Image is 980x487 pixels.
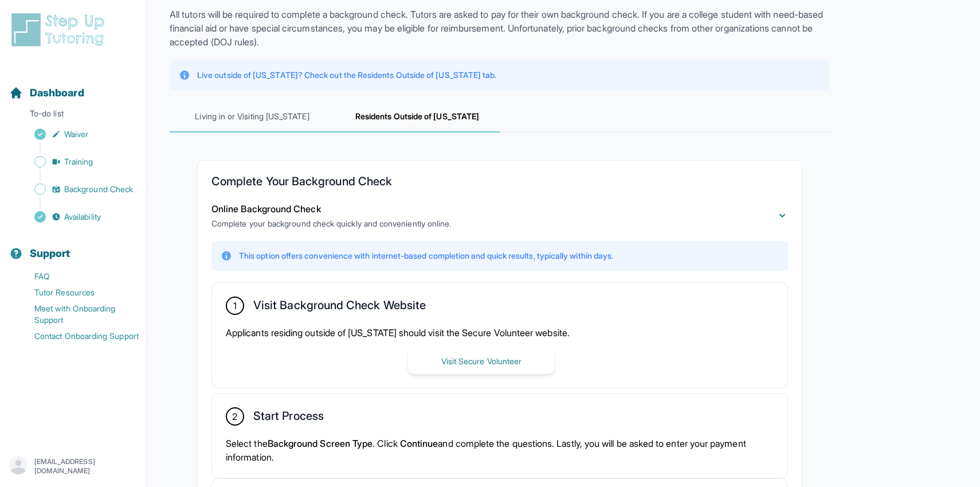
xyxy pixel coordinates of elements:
[408,355,555,367] a: Visit Secure Volunteer
[9,154,146,170] a: Training
[170,102,830,133] nav: Tabs
[9,209,146,225] a: Availability
[30,246,70,262] span: Support
[170,102,335,133] span: Living in or Visiting [US_STATE]
[9,268,146,285] a: FAQ
[5,67,142,106] button: Dashboard
[226,437,774,464] p: Select the . Click and complete the questions. Lastly, you will be asked to enter your payment in...
[408,349,555,374] button: Visit Secure Volunteer
[9,285,146,301] a: Tutor Resources
[9,11,111,48] img: logo
[30,85,84,101] span: Dashboard
[64,128,88,140] span: Waiver
[64,211,101,223] span: Availability
[64,184,133,195] span: Background Check
[211,174,788,193] h2: Complete Your Background Check
[9,126,146,142] a: Waiver
[211,203,321,215] span: Online Background Check
[64,156,93,167] span: Training
[400,438,438,449] span: Continue
[9,181,146,197] a: Background Check
[253,409,324,427] h2: Start Process
[232,410,237,423] span: 2
[239,250,613,262] p: This option offers convenience with internet-based completion and quick results, typically within...
[9,456,137,477] button: [EMAIL_ADDRESS][DOMAIN_NAME]
[5,227,142,266] button: Support
[253,298,426,317] h2: Visit Background Check Website
[268,438,373,449] span: Background Screen Type
[211,202,788,229] button: Online Background CheckComplete your background check quickly and conveniently online.
[233,299,237,313] span: 1
[335,102,500,133] span: Residents Outside of [US_STATE]
[9,328,146,344] a: Contact Onboarding Support
[9,301,146,328] a: Meet with Onboarding Support
[226,326,774,340] p: Applicants residing outside of [US_STATE] should visit the Secure Volunteer website.
[5,108,142,124] p: To-do list
[197,69,496,81] p: Live outside of [US_STATE]? Check out the Residents Outside of [US_STATE] tab.
[211,218,451,229] p: Complete your background check quickly and conveniently online.
[34,457,137,476] p: [EMAIL_ADDRESS][DOMAIN_NAME]
[170,7,830,49] p: All tutors will be required to complete a background check. Tutors are asked to pay for their own...
[9,85,84,101] a: Dashboard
